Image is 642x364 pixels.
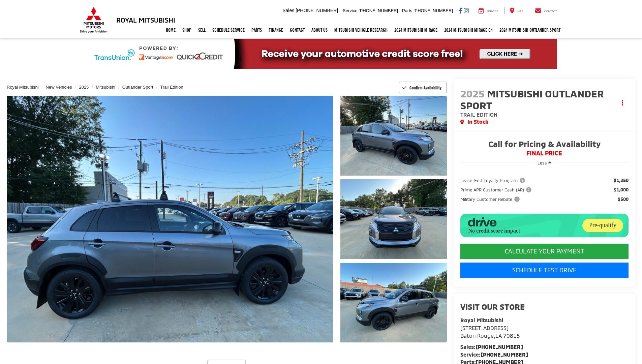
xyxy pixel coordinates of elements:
a: Mitsubishi [96,85,115,90]
a: Outlander Sport [122,85,153,90]
span: Baton Rouge [460,332,494,339]
span: Service [487,10,498,13]
a: Expand Photo 3 [340,263,447,343]
span: $500 [618,196,629,203]
a: Parts: Opens in a new tab [248,22,265,38]
a: Expand Photo 1 [340,96,447,176]
span: Lease-End Loyalty Program [460,177,526,184]
img: 2025 Mitsubishi Outlander Sport Trail Edition [3,94,336,344]
a: Contact [530,7,562,14]
a: Trail Edition [160,85,183,90]
h2: Visit our Store [460,302,629,311]
h3: Royal Mitsubishi [116,16,175,24]
strong: Sales: [460,343,523,350]
a: New Vehicles [46,85,72,90]
span: Mitsubishi Outlander Sport [460,87,604,111]
strong: Royal Mitsubishi [460,317,503,323]
span: , [460,332,520,339]
span: dropdown dots [622,100,623,105]
a: 2024 Mitsubishi Mirage [391,22,441,38]
a: Mitsubishi Vehicle Research [331,22,391,38]
span: 2025 [460,87,485,99]
span: LA [495,332,502,339]
a: Expand Photo 0 [7,96,333,342]
span: Military Customer Rebate [460,196,521,203]
a: Schedule Service: Opens in a new tab [209,22,248,38]
span: Parts [402,8,412,13]
a: Facebook: Click to visit our Facebook page [459,8,462,13]
button: Less [534,157,555,169]
button: Confirm Availability [399,82,447,93]
img: 2025 Mitsubishi Outlander Sport Trail Edition [339,262,448,343]
span: Service [343,8,357,13]
a: [PHONE_NUMBER] [476,343,523,350]
a: Home [162,22,179,38]
a: 2024 Mitsubishi Outlander SPORT [496,22,564,38]
button: Actions [617,97,629,109]
a: Royal Mitsubishi [7,85,39,90]
a: [STREET_ADDRESS] Baton Rouge,LA 70815 [460,325,520,339]
span: Trail Edition [460,111,497,118]
a: Schedule Test Drive [460,263,629,278]
span: Confirm Availability [409,85,441,90]
span: [PHONE_NUMBER] [414,8,453,13]
img: Mitsubishi [79,7,109,33]
span: Contact [544,10,557,13]
button: Lease-End Loyalty Program [460,177,527,184]
span: $1,000 [614,186,629,193]
a: Map [505,7,528,14]
button: Prime APR Customer Cash (AR) [460,186,534,193]
a: Shop [179,22,195,38]
img: 2025 Mitsubishi Outlander Sport Trail Edition [339,95,448,176]
a: 2025 [79,85,89,90]
a: 2024 Mitsubishi Mirage G4 [441,22,496,38]
span: [PHONE_NUMBER] [296,8,338,13]
span: Call for Pricing & Availability [460,140,629,150]
span: [STREET_ADDRESS] [460,325,509,331]
span: 70815 [503,332,520,339]
a: About Us [308,22,331,38]
a: [PHONE_NUMBER] [481,351,528,358]
span: $1,250 [614,177,629,184]
span: Prime APR Customer Cash (AR) [460,186,533,193]
a: Instagram: Click to visit our Instagram page [464,8,469,13]
span: Map [517,10,523,13]
a: Finance [265,22,286,38]
img: 2025 Mitsubishi Outlander Sport Trail Edition [339,178,448,260]
span: Less [538,160,547,165]
button: Military Customer Rebate [460,196,522,203]
span: Sales [282,8,294,13]
span: In Stock [467,118,488,126]
a: Contact [286,22,308,38]
strong: Service: [460,351,528,358]
a: Service [473,7,503,14]
: CALCULATE YOUR PAYMENT [460,244,629,259]
span: FINAL PRICE [460,150,629,157]
span: [PHONE_NUMBER] [359,8,398,13]
a: Expand Photo 2 [340,179,447,259]
a: Sell [195,22,209,38]
img: Quick2Credit [85,39,557,69]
